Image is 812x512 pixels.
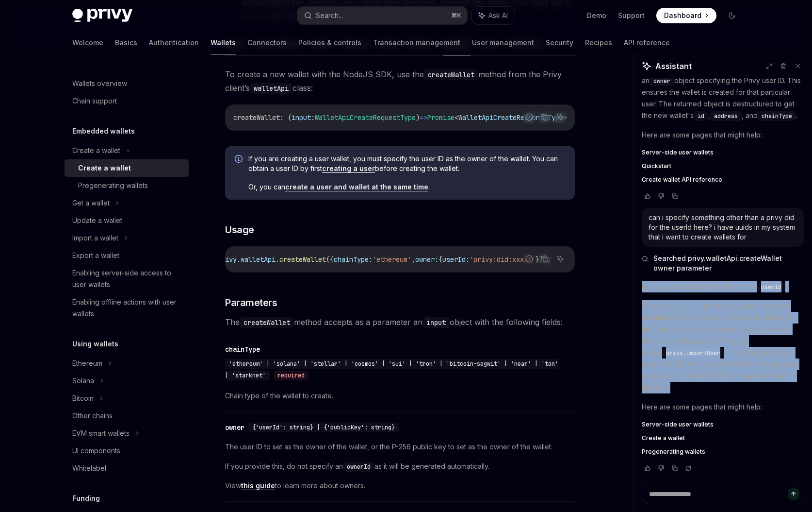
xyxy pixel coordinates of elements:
[225,223,254,237] span: Usage
[72,267,183,290] div: Enabling server-side access to user wallets
[72,375,94,387] div: Solana
[488,11,508,20] span: Ask AI
[78,162,131,174] div: Create a wallet
[373,255,411,264] span: 'ethereum'
[248,182,565,192] span: Or, you can .
[65,264,189,293] a: Enabling server-side access to user wallets
[642,149,804,156] a: Server-side user wallets
[472,31,534,54] a: User management
[761,283,781,291] span: userId
[65,247,189,264] a: Export a wallet
[252,424,395,431] span: {'userId': string} | {'publicKey': string}
[65,177,189,194] a: Pregenerating wallets
[343,462,374,472] code: ownerId
[250,83,292,94] code: walletApi
[458,113,563,122] span: WalletApiCreateResponseType
[642,162,804,170] a: Quickstart
[416,113,420,122] span: )
[664,11,701,20] span: Dashboard
[411,255,415,264] span: ,
[642,176,722,184] span: Create wallet API reference
[72,9,132,22] img: dark logo
[72,95,117,107] div: Chain support
[225,441,575,453] span: The user ID to set as the owner of the wallet, or the P-256 public key to set as the owner of the...
[65,407,189,425] a: Other chains
[292,113,311,122] span: input
[653,77,670,85] span: owner
[72,410,113,422] div: Other chains
[624,31,670,54] a: API reference
[316,10,343,21] div: Search...
[642,448,804,456] a: Pregenerating wallets
[240,317,294,328] code: createWallet
[538,253,551,265] button: Copy the contents from the code block
[334,255,373,264] span: chainType:
[642,401,804,413] p: Here are some pages that might help:
[225,461,575,472] span: If you provide this, do not specify an as it will be generated automatically.
[642,421,804,428] a: Server-side user wallets
[225,344,260,354] div: chainType
[72,296,183,320] div: Enabling offline actions with user wallets
[666,349,720,357] span: privy.importUser
[115,31,137,54] a: Basics
[698,112,704,120] span: id
[65,92,189,110] a: Chain support
[642,129,804,141] p: Here are some pages that might help:
[642,434,804,442] a: Create a wallet
[72,232,118,244] div: Import a wallet
[420,113,427,122] span: =>
[438,255,442,264] span: {
[72,358,102,369] div: Ethereum
[546,31,573,54] a: Security
[297,7,467,24] button: Search...⌘K
[280,113,292,122] span: : (
[587,11,606,20] a: Demo
[523,253,536,265] button: Report incorrect code
[241,481,275,490] a: this guide
[538,111,551,123] button: Copy the contents from the code block
[642,162,671,170] span: Quickstart
[72,145,120,156] div: Create a wallet
[424,69,478,80] code: createWallet
[585,31,612,54] a: Recipes
[149,31,199,54] a: Authentication
[315,113,416,122] span: WalletApiCreateRequestType
[72,445,120,457] div: UI components
[233,113,280,122] span: createWallet
[642,434,685,442] span: Create a wallet
[72,197,110,209] div: Get a wallet
[211,31,236,54] a: Wallets
[225,315,575,329] span: The method accepts as a parameter an object with the following fields:
[241,255,276,264] span: walletApi
[225,423,244,432] div: owner
[65,159,189,177] a: Create a wallet
[724,8,740,23] button: Toggle dark mode
[472,7,515,24] button: Ask AI
[65,75,189,92] a: Wallets overview
[415,255,438,264] span: owner:
[72,215,122,226] div: Update a wallet
[65,460,189,477] a: Whitelabel
[248,154,565,173] span: If you are creating a user wallet, you must specify the user ID as the owner of the wallet. You c...
[554,111,567,123] button: Ask AI
[72,462,106,474] div: Whitelabel
[72,78,127,89] div: Wallets overview
[65,442,189,460] a: UI components
[762,112,792,120] span: chainType
[298,31,361,54] a: Policies & controls
[237,255,241,264] span: .
[523,111,536,123] button: Report incorrect code
[470,255,536,264] span: 'privy:did:xxxxx'
[618,11,645,20] a: Support
[653,254,804,273] span: Searched privy.walletApi.createWallet owner parameter
[225,480,575,492] span: View to learn more about owners.
[427,113,455,122] span: Promise
[442,255,470,264] span: userId:
[322,164,375,173] a: creating a user
[72,250,119,261] div: Export a wallet
[554,253,567,265] button: Ask AI
[276,255,279,264] span: .
[279,255,326,264] span: createWallet
[642,281,804,292] p: No, you must use a Privy DID for the .
[274,371,309,380] div: required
